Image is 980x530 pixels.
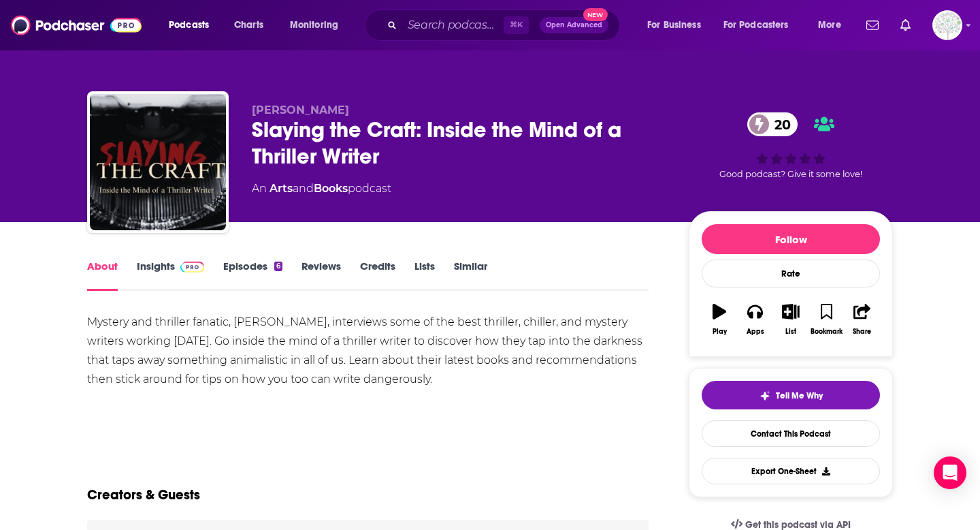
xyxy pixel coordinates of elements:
[180,262,204,272] img: Podchaser Pro
[504,16,529,34] span: ⌘ K
[723,16,789,35] span: For Podcasters
[719,169,862,179] span: Good podcast? Give it some love!
[818,16,841,35] span: More
[269,182,293,195] a: Arts
[785,328,796,336] div: List
[223,260,282,291] a: Episodes6
[808,14,858,36] button: open menu
[811,328,843,336] div: Bookmark
[137,260,204,291] a: InsightsPodchaser Pro
[702,224,880,254] button: Follow
[715,14,808,36] button: open menu
[895,14,916,37] a: Show notifications dropdown
[454,260,487,291] a: Similar
[87,486,200,503] h2: Creators & Guests
[761,112,798,136] span: 20
[87,313,649,389] div: Mystery and thriller fanatic, [PERSON_NAME], interviews some of the best thriller, chiller, and m...
[759,390,770,401] img: tell me why sparkle
[638,14,718,36] button: open menu
[402,14,504,36] input: Search podcasts, credits, & more...
[932,10,962,40] button: Show profile menu
[747,328,764,336] div: Apps
[702,420,880,447] a: Contact This Podcast
[169,16,209,35] span: Podcasts
[713,328,727,336] div: Play
[87,260,118,291] a: About
[702,260,880,287] div: Rate
[301,260,341,291] a: Reviews
[280,14,356,36] button: open menu
[776,390,823,401] span: Tell Me Why
[290,16,338,35] span: Monitoring
[861,14,884,37] a: Show notifications dropdown
[747,112,798,136] a: 20
[360,260,395,291] a: Credits
[378,10,633,41] div: Search podcasts, credits, & more...
[647,16,701,35] span: For Business
[225,14,272,36] a: Charts
[159,14,227,36] button: open menu
[702,295,737,344] button: Play
[314,182,348,195] a: Books
[853,328,871,336] div: Share
[934,456,966,489] div: Open Intercom Messenger
[274,262,282,271] div: 6
[932,10,962,40] img: User Profile
[689,104,893,188] div: 20Good podcast? Give it some love!
[702,458,880,484] button: Export One-Sheet
[773,295,808,344] button: List
[414,260,435,291] a: Lists
[252,104,349,116] span: [PERSON_NAME]
[546,22,602,29] span: Open Advanced
[11,12,142,38] img: Podchaser - Follow, Share and Rate Podcasts
[234,16,263,35] span: Charts
[702,381,880,409] button: tell me why sparkleTell Me Why
[932,10,962,40] span: Logged in as WunderTanya
[737,295,772,344] button: Apps
[252,181,391,197] div: An podcast
[845,295,880,344] button: Share
[583,8,608,21] span: New
[90,94,226,230] img: Slaying the Craft: Inside the Mind of a Thriller Writer
[540,17,608,33] button: Open AdvancedNew
[293,182,314,195] span: and
[808,295,844,344] button: Bookmark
